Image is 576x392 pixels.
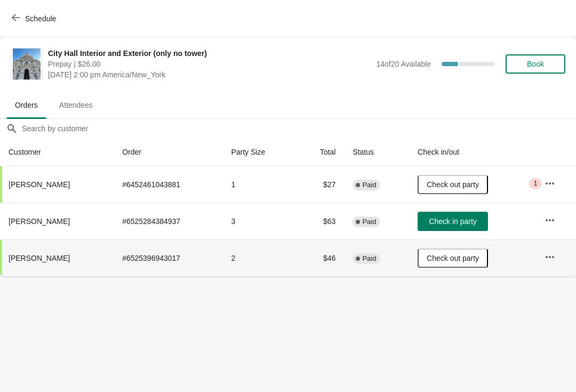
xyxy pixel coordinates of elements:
[418,175,488,194] button: Check out party
[344,138,409,166] th: Status
[362,181,376,189] span: Paid
[418,212,488,231] button: Check in party
[409,138,536,166] th: Check in/out
[48,59,371,69] span: Prepay | $26.00
[114,203,222,239] td: # 6525284384937
[114,166,222,203] td: # 6452461043881
[222,166,297,203] td: 1
[362,218,376,226] span: Paid
[427,254,479,262] span: Check out party
[9,180,70,189] span: [PERSON_NAME]
[114,239,222,276] td: # 6525396943017
[376,60,431,68] span: 14 of 20 Available
[21,119,576,138] input: Search by customer
[9,254,70,262] span: [PERSON_NAME]
[5,9,65,28] button: Schedule
[222,138,297,166] th: Party Size
[6,95,46,115] span: Orders
[297,203,344,239] td: $63
[9,217,70,226] span: [PERSON_NAME]
[13,49,41,79] img: City Hall Interior and Exterior (only no tower)
[429,217,476,226] span: Check in party
[222,239,297,276] td: 2
[114,138,222,166] th: Order
[297,239,344,276] td: $46
[527,60,544,68] span: Book
[427,180,479,189] span: Check out party
[48,48,371,59] span: City Hall Interior and Exterior (only no tower)
[51,95,101,115] span: Attendees
[506,54,565,74] button: Book
[48,69,371,80] span: [DATE] 2:00 pm America/New_York
[362,254,376,263] span: Paid
[533,179,537,188] span: 1
[222,203,297,239] td: 3
[25,14,56,23] span: Schedule
[297,138,344,166] th: Total
[297,166,344,203] td: $27
[418,249,488,268] button: Check out party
